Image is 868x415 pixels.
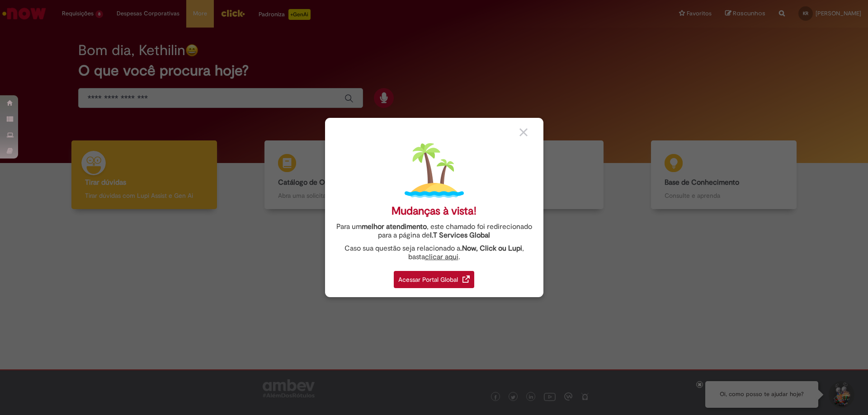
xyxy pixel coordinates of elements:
img: island.png [405,141,464,200]
div: Acessar Portal Global [394,271,474,288]
div: Mudanças à vista! [392,205,476,218]
strong: .Now, Click ou Lupi [460,244,522,253]
div: Caso sua questão seja relacionado a , basta . [332,244,537,261]
strong: melhor atendimento [362,222,427,231]
a: Acessar Portal Global [394,266,474,288]
a: clicar aqui [425,247,458,261]
img: redirect_link.png [462,275,470,283]
a: I.T Services Global [430,226,490,240]
img: close_button_grey.png [519,128,528,136]
div: Para um , este chamado foi redirecionado para a página de [332,223,537,240]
